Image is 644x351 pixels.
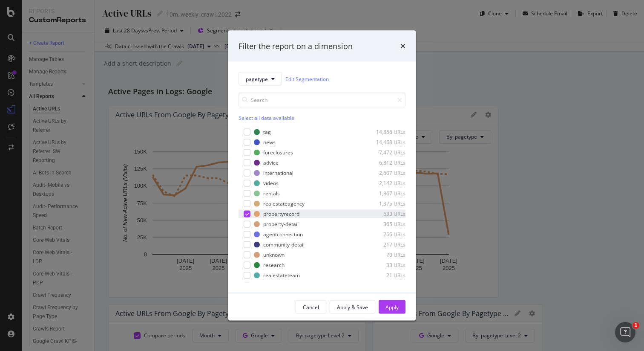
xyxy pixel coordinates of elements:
button: Apply & Save [330,300,375,314]
span: 1 [632,322,639,329]
a: Edit Segmentation [285,74,329,83]
div: Filter the report on a dimension [239,41,353,52]
div: community-detail [263,241,305,248]
div: property-detail [263,220,299,228]
div: 365 URLs [364,220,405,228]
div: 21 URLs [364,272,405,279]
div: Select all data available [239,114,405,122]
div: 14,856 URLs [364,128,405,136]
img: tab_keywords_by_traffic_grey.svg [86,49,93,56]
div: realestateagency [263,200,305,207]
div: 1,375 URLs [364,200,405,207]
button: Cancel [296,300,326,314]
div: foreclosures [263,149,293,156]
div: Apply & Save [337,303,368,310]
img: logo_orange.svg [14,14,20,20]
div: 633 URLs [364,210,405,218]
div: tag [263,128,271,136]
div: 266 URLs [364,231,405,238]
div: modal [228,30,416,321]
div: 2,607 URLs [364,169,405,177]
div: unknown [263,251,285,258]
div: agentconnection [263,231,303,238]
button: pagetype [239,72,282,86]
div: realestateteam [263,272,300,279]
img: website_grey.svg [14,22,20,29]
div: v 4.0.25 [24,14,42,20]
div: videos [263,180,279,187]
div: Keywords by Traffic [95,50,141,56]
div: 14,468 URLs [364,139,405,146]
div: rentals [263,190,280,197]
div: 217 URLs [364,241,405,248]
iframe: Intercom live chat [615,322,635,342]
div: advice [263,159,279,166]
div: 2,142 URLs [364,180,405,187]
div: Domain Overview [34,50,76,56]
div: times [400,41,405,52]
div: international [263,169,293,177]
button: Apply [379,300,405,314]
div: 1,867 URLs [364,190,405,197]
div: news [263,139,276,146]
div: Domain: [DOMAIN_NAME] [22,22,94,29]
div: 70 URLs [364,251,405,258]
div: 7,472 URLs [364,149,405,156]
div: 18 URLs [364,282,405,289]
div: propertyrecord [263,210,299,218]
div: marketing [263,282,287,289]
input: Search [239,93,405,107]
div: Cancel [303,303,319,310]
div: 33 URLs [364,261,405,269]
div: research [263,261,285,269]
img: tab_domain_overview_orange.svg [25,49,32,56]
div: Apply [385,303,399,310]
div: 6,812 URLs [364,159,405,166]
span: pagetype [246,75,268,82]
